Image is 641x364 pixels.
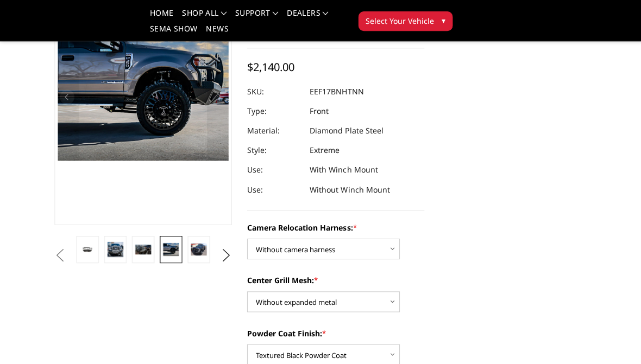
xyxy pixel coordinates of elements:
[205,25,228,41] a: News
[234,9,277,25] a: Support
[246,179,300,199] dt: Use:
[246,59,293,74] span: $2,140.00
[246,32,293,42] a: Write a Review
[440,15,444,26] span: ▾
[107,241,123,256] img: 2017-2022 Ford F250-350 - T2 Series - Extreme Front Bumper (receiver or winch)
[309,101,328,120] dd: Front
[246,326,423,337] label: Powder Coat Finish:
[364,15,432,27] span: Select Your Vehicle
[52,246,68,263] button: Previous
[149,25,197,41] a: SEMA Show
[357,11,451,31] button: Select Your Vehicle
[162,242,178,255] img: 2017-2022 Ford F250-350 - T2 Series - Extreme Front Bumper (receiver or winch)
[181,9,225,25] a: shop all
[190,242,206,254] img: 2017-2022 Ford F250-350 - T2 Series - Extreme Front Bumper (receiver or winch)
[246,101,300,120] dt: Type:
[587,312,641,364] iframe: Chat Widget
[135,244,150,254] img: 2017-2022 Ford F250-350 - T2 Series - Extreme Front Bumper (receiver or winch)
[246,120,300,140] dt: Material:
[149,9,173,25] a: Home
[246,140,300,159] dt: Style:
[309,179,388,199] dd: Without Winch Mount
[246,159,300,179] dt: Use:
[286,9,327,25] a: Dealers
[246,81,300,101] dt: SKU:
[246,273,423,285] label: Center Grill Mesh:
[217,246,234,263] button: Next
[309,81,362,101] dd: EEF17BNHTNN
[309,140,338,159] dd: Extreme
[309,120,382,140] dd: Diamond Plate Steel
[79,245,95,252] img: 2017-2022 Ford F250-350 - T2 Series - Extreme Front Bumper (receiver or winch)
[246,221,423,232] label: Camera Relocation Harness:
[309,159,376,179] dd: With Winch Mount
